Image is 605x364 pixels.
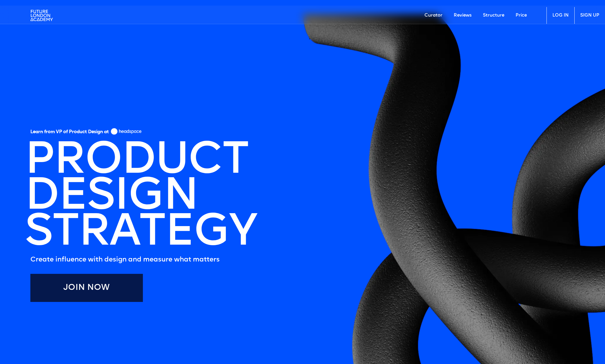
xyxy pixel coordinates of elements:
h5: Create influence with design and measure what matters [30,254,257,265]
h5: Learn from VP of Product Design at [30,129,109,137]
a: Price [510,7,532,24]
a: Join Now [30,274,143,302]
a: Reviews [448,7,477,24]
a: Curator [419,7,448,24]
h1: PRODUCT DESIGN STRATEGY [25,144,257,251]
a: Structure [477,7,510,24]
a: LOG IN [546,7,574,24]
a: SIGN UP [574,7,605,24]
